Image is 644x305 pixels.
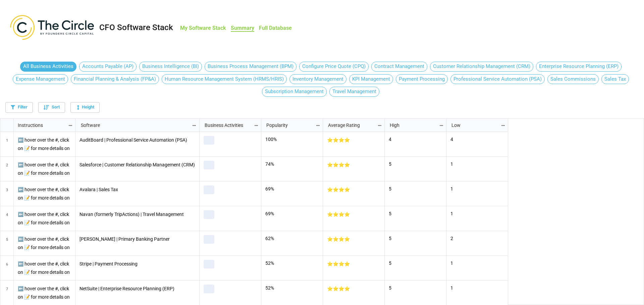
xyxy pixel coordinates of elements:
[79,161,196,169] p: Salesforce | Customer Relationship Management (CRM)
[99,23,173,32] div: CFO Software Stack
[79,62,137,72] div: Accounts Payable (AP)
[6,132,8,156] span: 1
[257,21,294,34] a: Full Database
[265,161,319,167] p: 74%
[450,285,504,291] p: 1
[265,285,319,291] p: 52%
[205,62,297,72] div: Business Process Management (BPM)
[0,119,75,132] div: grid
[329,87,379,97] div: Travel Management
[162,74,287,84] div: Human Resource Management System (HRMS/HRIS)
[389,235,442,242] p: 5
[450,260,504,266] p: 1
[6,231,8,255] span: 5
[6,256,8,280] span: 6
[265,260,319,266] p: 52%
[13,74,68,84] div: Expense Management
[18,161,71,177] p: ⬅️ hover over the #, click on 📝 for more details on this software.
[180,25,226,31] b: My Software Stack
[450,74,545,84] div: Professional Service Automation (PSA)
[6,157,8,181] span: 2
[201,121,254,129] div: Business Activities
[450,136,504,143] p: 4
[228,21,257,34] a: Summary
[79,235,196,243] p: [PERSON_NAME] | Primary Banking Partner
[349,74,393,84] div: KPI Management
[18,185,71,202] p: ⬅️ hover over the #, click on 📝 for more details on this software.
[327,161,381,169] p: ⭐⭐⭐⭐
[327,260,381,268] p: ⭐⭐⭐⭐
[38,102,65,113] a: Sort
[20,62,76,72] div: All Business Activities
[547,74,599,84] div: Sales Commissions
[450,185,504,192] p: 1
[79,210,196,219] p: Navan (formerly TripActions) | Travel Management
[324,121,377,129] div: Average Rating
[389,285,442,291] p: 5
[265,235,319,242] p: 62%
[231,25,254,32] b: Summary
[389,136,442,143] p: 4
[178,21,228,34] a: My Software Stack
[79,260,196,268] p: Stripe | Payment Processing
[6,181,8,206] span: 3
[450,235,504,242] p: 2
[536,62,622,72] div: Enterprise Resource Planning (ERP)
[70,102,100,113] a: Height
[6,281,8,305] span: 7
[10,15,94,40] img: user-attachments%2Fextension-attachments%2FEBT7lw8Ab4%2FThe%20Circle%20Logo%20-%20Blue%20Horizont...
[18,235,71,251] p: ⬅️ hover over the #, click on 📝 for more details on this software.
[14,121,68,129] div: Instructions
[289,74,346,84] div: Inventory Management
[327,185,381,194] p: ⭐⭐⭐⭐
[327,235,381,243] p: ⭐⭐⭐⭐
[79,136,196,144] p: AuditBoard | Professional Service Automation (PSA)
[389,260,442,266] p: 5
[430,62,533,72] div: Customer Relationship Management (CRM)
[265,210,319,217] p: 69%
[6,206,8,231] span: 4
[259,25,292,31] b: Full Database
[389,210,442,217] p: 5
[447,121,500,129] div: Low
[450,161,504,167] p: 1
[18,285,71,301] p: ⬅️ hover over the #, click on 📝 for more details on this software.
[389,185,442,192] p: 5
[18,136,71,152] p: ⬅️ hover over the #, click on 📝 for more details on this software.
[386,121,439,129] div: High
[77,121,192,129] div: Software
[18,260,71,276] p: ⬅️ hover over the #, click on 📝 for more details on this software.
[327,136,381,144] p: ⭐⭐⭐⭐
[265,185,319,192] p: 69%
[265,136,319,143] p: 100%
[262,87,327,97] div: Subscription Management
[5,102,33,113] a: Filter
[79,285,196,293] p: NetSuite | Enterprise Resource Planning (ERP)
[79,185,196,194] p: Avalara | Sales Tax
[18,210,71,227] p: ⬅️ hover over the #, click on 📝 for more details on this software.
[601,74,629,84] div: Sales Tax
[389,161,442,167] p: 5
[450,210,504,217] p: 1
[327,285,381,293] p: ⭐⭐⭐⭐
[396,74,448,84] div: Payment Processing
[299,62,369,72] div: Configure Price Quote (CPQ)
[71,74,159,84] div: Financial Planning & Analysis (FP&A)
[327,210,381,219] p: ⭐⭐⭐⭐
[371,62,427,72] div: Contract Management
[262,121,315,129] div: Popularity
[139,62,202,72] div: Business Intelligence (BI)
